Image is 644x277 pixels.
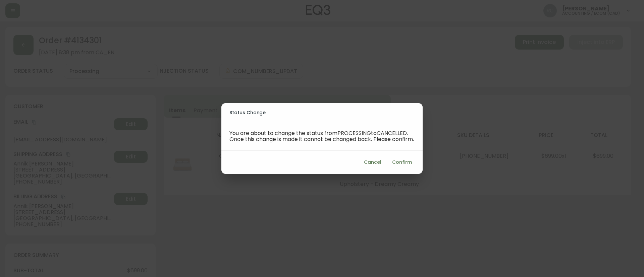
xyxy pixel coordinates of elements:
span: Confirm [392,158,412,166]
span: Cancel [364,158,381,166]
button: Confirm [389,156,415,168]
p: You are about to change the status from PROCESSING to CANCELLED . Once this change is made it can... [229,130,415,142]
button: Cancel [361,156,384,168]
h2: Status Change [229,109,415,117]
